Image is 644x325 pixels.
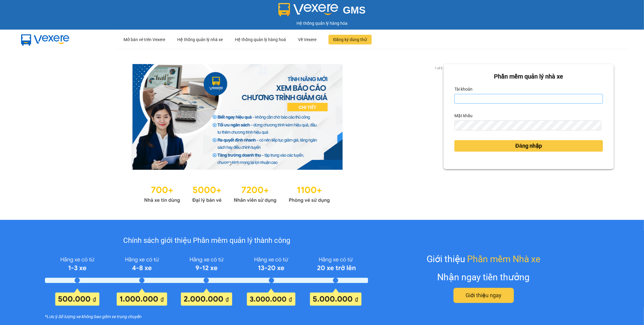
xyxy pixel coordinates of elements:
[45,235,368,246] div: Chính sách giới thiệu Phần mềm quản lý thành công
[45,254,368,306] img: policy-intruduce-detail.png
[343,5,366,16] span: GMS
[466,291,501,300] span: Giới thiệu ngay
[453,288,514,303] button: Giới thiệu ngay
[229,162,231,165] li: slide item 1
[454,140,603,152] button: Đăng nhập
[437,270,530,284] div: Nhận ngay tiền thưởng
[467,252,540,266] span: Phần mềm Nhà xe
[243,162,245,165] li: slide item 3
[2,20,642,27] div: Hệ thống quản lý hàng hóa
[435,64,444,170] button: next slide / item
[427,252,540,266] div: Giới thiệu
[454,94,603,104] input: Tài khoản
[433,64,444,72] p: 1 of 3
[333,36,367,43] span: Đăng ký dùng thử
[454,72,603,81] div: Phần mềm quản lý nhà xe
[454,111,473,121] label: Mật khẩu
[236,162,238,165] li: slide item 2
[177,30,223,49] div: Hệ thống quản lý nhà xe
[328,35,372,44] button: Đăng ký dùng thử
[515,142,542,150] span: Đăng nhập
[58,313,141,320] i: Số lượng xe không bao gồm xe trung chuyển
[45,313,368,320] div: *Lưu ý:
[454,121,601,130] input: Mật khẩu
[15,30,75,50] img: mbUUG5Q.png
[144,182,330,205] img: Statistics.png
[454,84,473,94] label: Tài khoản
[278,3,338,16] img: logo 2
[123,30,165,49] div: Mở bán vé trên Vexere
[298,30,316,49] div: Về Vexere
[30,64,39,170] button: previous slide / item
[235,30,286,49] div: Hệ thống quản lý hàng hoá
[278,9,366,14] a: GMS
